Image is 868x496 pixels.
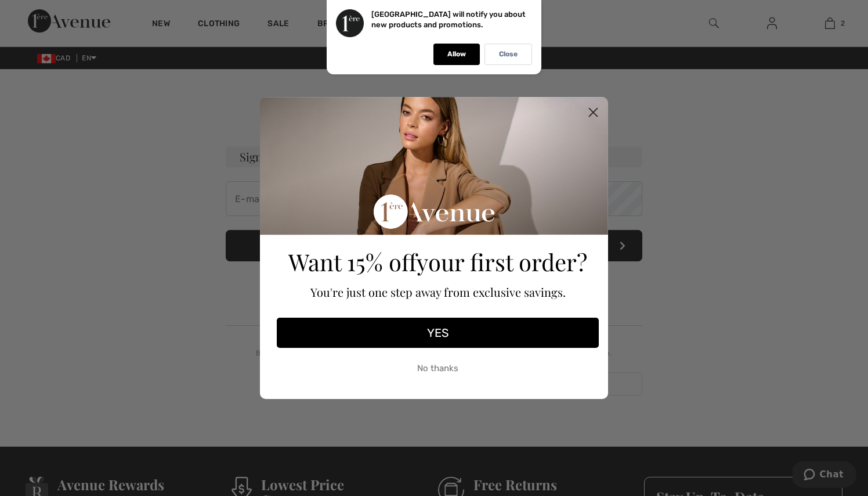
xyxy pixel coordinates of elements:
p: Close [499,50,518,59]
button: YES [277,318,599,348]
button: Close dialog [583,102,603,123]
span: your first order? [417,246,587,277]
span: You're just one step away from exclusive savings. [310,284,566,300]
span: Chat [27,8,51,19]
p: Allow [447,50,466,59]
button: No thanks [277,354,599,383]
p: [GEOGRAPHIC_DATA] will notify you about new products and promotions. [371,10,526,29]
span: Want 15% off [288,246,417,277]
